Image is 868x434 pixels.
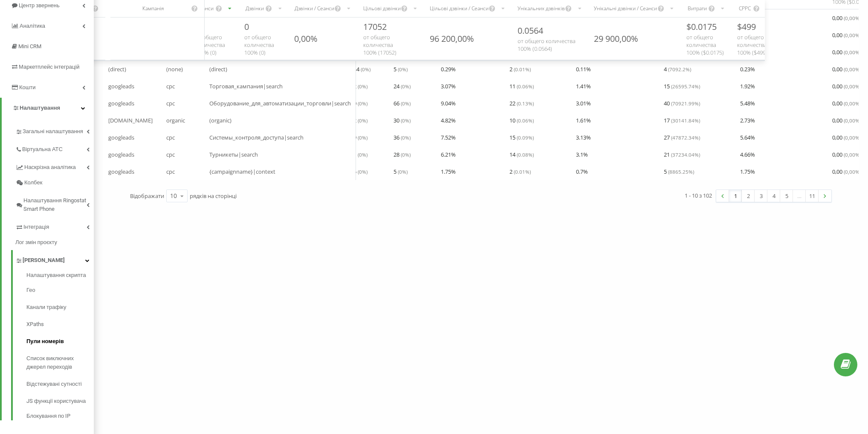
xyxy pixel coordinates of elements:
[2,98,94,118] a: Налаштування
[108,64,126,74] span: (direct)
[844,32,861,38] span: ( 0,00 %)
[742,190,755,202] a: 2
[26,350,94,376] a: Список виключних джерел переходів
[19,84,35,90] span: Кошти
[26,286,35,294] span: Гео
[576,132,591,143] span: 3.13 %
[26,271,94,282] a: Налаштування скрипта
[209,81,283,91] span: Торговая_кампания|search
[517,100,534,107] span: ( 0.13 %)
[361,66,370,73] span: ( 0 %)
[517,83,534,90] span: ( 0.06 %)
[401,117,411,124] span: ( 0 %)
[441,166,456,177] span: 1.75 %
[576,166,588,177] span: 0.7 %
[15,139,94,157] a: Віртуальна АТС
[244,21,249,32] span: 0
[347,166,367,177] span: 285
[740,132,755,143] span: 5.64 %
[401,151,411,158] span: ( 0 %)
[740,64,755,74] span: 0.23 %
[740,149,755,160] span: 4.66 %
[441,149,456,160] span: 6.21 %
[401,134,411,141] span: ( 0 %)
[664,81,700,91] span: 15
[668,66,691,73] span: ( 7092.2 %)
[509,98,534,108] span: 22
[441,132,456,143] span: 7.52 %
[844,100,861,107] span: ( 0,00 %)
[671,134,700,141] span: ( 47872.34 %)
[441,64,456,74] span: 0.29 %
[209,64,227,74] span: (direct)
[844,49,861,55] span: ( 0,00 %)
[358,151,367,158] span: ( 0 %)
[116,5,191,12] div: Кампанія
[664,64,691,74] span: 4
[844,66,861,73] span: ( 0,00 %)
[844,168,861,175] span: ( 0,00 %)
[358,168,367,175] span: ( 0 %)
[755,190,767,202] a: 3
[441,115,456,125] span: 4.82 %
[358,100,367,107] span: ( 0 %)
[740,81,755,91] span: 1.92 %
[166,166,175,177] span: cpc
[26,410,94,420] a: Блокування по IP
[514,66,531,73] span: ( 0.01 %)
[108,115,153,125] span: [DOMAIN_NAME]
[806,190,819,202] a: 11
[358,117,367,124] span: ( 0 %)
[26,354,90,371] span: Список виключних джерел переходів
[294,5,334,12] div: Дзвінки / Сеанси
[23,256,65,265] span: [PERSON_NAME]
[844,134,861,141] span: ( 0,00 %)
[190,192,237,200] span: рядків на сторінці
[166,64,183,74] span: (none)
[576,149,588,160] span: 3.1 %
[347,98,367,108] span: 730
[15,217,94,235] a: Інтеграція
[26,316,94,333] a: XPaths
[671,100,700,107] span: ( 70921.99 %)
[23,223,49,231] span: Інтеграція
[244,5,265,12] div: Дзвінки
[15,250,94,268] a: [PERSON_NAME]
[832,47,861,57] span: 0,00
[832,13,861,23] span: 0,00
[780,190,793,202] a: 5
[108,132,134,143] span: googleads
[15,121,94,139] a: Загальні налаштування
[26,397,86,405] span: JS функції користувача
[393,149,411,160] span: 28
[26,337,64,346] span: Пули номерів
[509,115,534,125] span: 10
[737,21,756,32] span: $ 499
[686,5,708,12] div: Витрати
[832,98,861,108] span: 0,00
[517,117,534,124] span: ( 0.06 %)
[671,83,700,90] span: ( 26595.74 %)
[686,21,717,32] span: $ 0.0175
[15,157,94,175] a: Наскрізна аналітика
[686,33,724,56] span: от общего количества 100% ( $ 0.0175 )
[664,132,700,143] span: 27
[441,81,456,91] span: 3.07 %
[209,149,258,160] span: Турникеты|search
[26,376,94,393] a: Відстежувані сутності
[664,115,700,125] span: 17
[393,64,408,74] span: 5
[740,115,755,125] span: 2.73 %
[740,98,755,108] span: 5.48 %
[23,127,83,136] span: Загальні налаштування
[108,98,134,108] span: googleads
[170,192,177,200] div: 10
[166,115,185,125] span: organic
[518,25,543,36] span: 0.0564
[195,5,215,12] div: Сеанси
[671,151,700,158] span: ( 37234.04 %)
[832,30,861,40] span: 0,00
[209,132,304,143] span: Системы_контроля_доступа|search
[108,149,134,160] span: googleads
[26,282,94,299] a: Гео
